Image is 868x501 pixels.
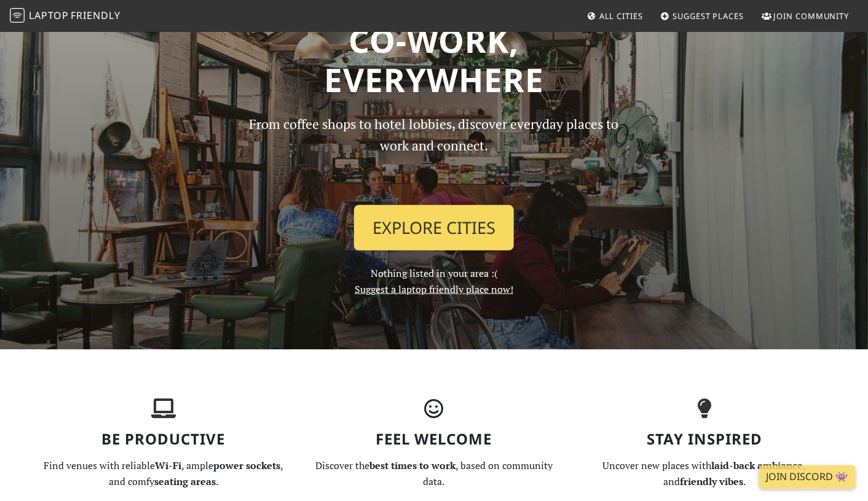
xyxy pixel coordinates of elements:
span: Friendly [71,9,120,22]
span: Suggest Places [673,10,744,21]
strong: friendly vibes [680,475,743,488]
h3: Be Productive [36,430,291,448]
span: Join Community [774,10,850,21]
h1: Co-work, Everywhere [36,21,832,99]
img: LaptopFriendly [10,8,25,23]
p: From coffee shops to hotel lobbies, discover everyday places to work and connect. [239,114,629,195]
strong: best times to work [369,459,456,472]
a: Join Community [757,5,854,27]
h3: Feel Welcome [306,430,562,448]
a: Join Discord 👾 [759,465,856,489]
strong: power sockets [213,459,280,472]
a: Explore Cities [354,205,514,251]
a: Suggest Places [656,5,749,27]
h3: Stay Inspired [577,430,832,448]
div: Nothing listed in your area :( [231,114,637,297]
span: Laptop [29,9,69,22]
a: All Cities [582,5,648,27]
a: Suggest a laptop friendly place now! [355,282,513,296]
p: Find venues with reliable , ample , and comfy . [36,458,291,489]
strong: Wi-Fi [155,459,181,472]
a: LaptopFriendly LaptopFriendly [10,6,120,27]
span: All Cities [599,10,643,21]
strong: laid-back ambiance [712,459,803,472]
strong: seating areas [154,475,216,488]
p: Discover the , based on community data. [306,458,562,489]
p: Uncover new places with , and . [577,458,832,489]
